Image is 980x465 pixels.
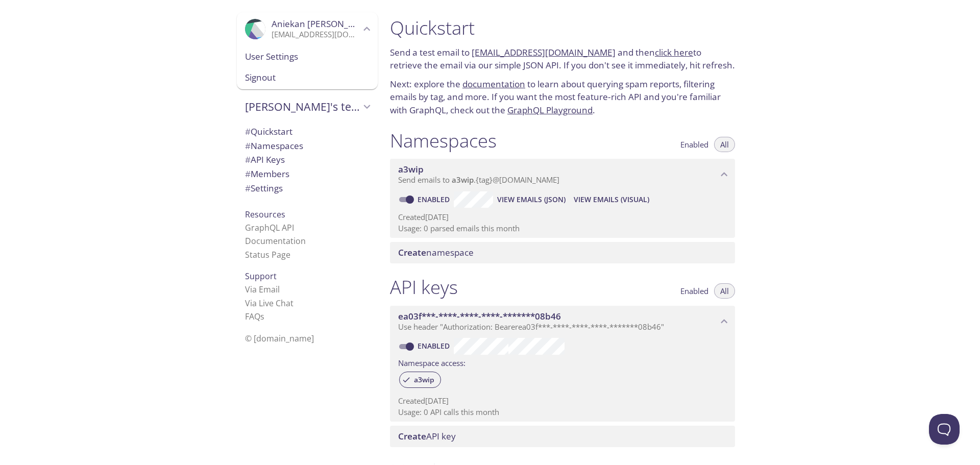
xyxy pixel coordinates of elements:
[416,341,454,351] a: Enabled
[390,276,458,299] h1: API keys
[245,168,289,180] span: Members
[398,175,559,185] span: Send emails to . {tag} @[DOMAIN_NAME]
[245,271,277,282] span: Support
[398,223,727,234] p: Usage: 0 parsed emails this month
[237,12,378,46] div: Aniekan Akpan
[260,311,264,322] span: s
[245,209,285,220] span: Resources
[390,16,735,39] h1: Quickstart
[398,430,456,442] span: API key
[655,46,693,58] a: click here
[237,125,378,139] div: Quickstart
[237,93,378,120] div: Aniekan's team
[245,249,290,260] a: Status Page
[245,298,293,309] a: Via Live Chat
[272,18,376,30] span: Aniekan [PERSON_NAME]
[398,396,727,406] p: Created [DATE]
[493,191,570,208] button: View Emails (JSON)
[237,167,378,181] div: Members
[245,182,251,194] span: #
[408,375,440,384] span: a3wip
[237,46,378,67] div: User Settings
[714,137,735,152] button: All
[245,126,251,137] span: #
[398,407,727,418] p: Usage: 0 API calls this month
[245,154,285,165] span: API Keys
[272,30,360,40] p: [EMAIL_ADDRESS][DOMAIN_NAME]
[237,139,378,153] div: Namespaces
[574,193,649,206] span: View Emails (Visual)
[245,126,292,137] span: Quickstart
[462,78,525,90] a: documentation
[390,242,735,263] div: Create namespace
[237,67,378,89] div: Signout
[452,175,474,185] span: a3wip
[472,46,616,58] a: [EMAIL_ADDRESS][DOMAIN_NAME]
[245,71,370,84] span: Signout
[245,333,314,344] span: © [DOMAIN_NAME]
[237,181,378,195] div: Team Settings
[398,212,727,223] p: Created [DATE]
[245,100,360,114] span: [PERSON_NAME]'s team
[245,140,303,152] span: Namespaces
[398,247,426,258] span: Create
[390,159,735,190] div: a3wip namespace
[398,163,424,175] span: a3wip
[245,311,264,322] a: FAQ
[245,140,251,152] span: #
[674,283,715,299] button: Enabled
[390,426,735,447] div: Create API Key
[398,430,426,442] span: Create
[399,372,441,388] div: a3wip
[570,191,653,208] button: View Emails (Visual)
[398,247,474,258] span: namespace
[674,137,715,152] button: Enabled
[497,193,566,206] span: View Emails (JSON)
[245,235,306,247] a: Documentation
[507,104,593,116] a: GraphQL Playground
[237,153,378,167] div: API Keys
[245,182,283,194] span: Settings
[245,284,280,295] a: Via Email
[390,78,735,117] p: Next: explore the to learn about querying spam reports, filtering emails by tag, and more. If you...
[245,50,370,63] span: User Settings
[245,222,294,233] a: GraphQL API
[398,355,465,370] label: Namespace access:
[390,129,497,152] h1: Namespaces
[714,283,735,299] button: All
[245,154,251,165] span: #
[245,168,251,180] span: #
[929,414,960,445] iframe: Help Scout Beacon - Open
[390,46,735,72] p: Send a test email to and then to retrieve the email via our simple JSON API. If you don't see it ...
[416,194,454,204] a: Enabled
